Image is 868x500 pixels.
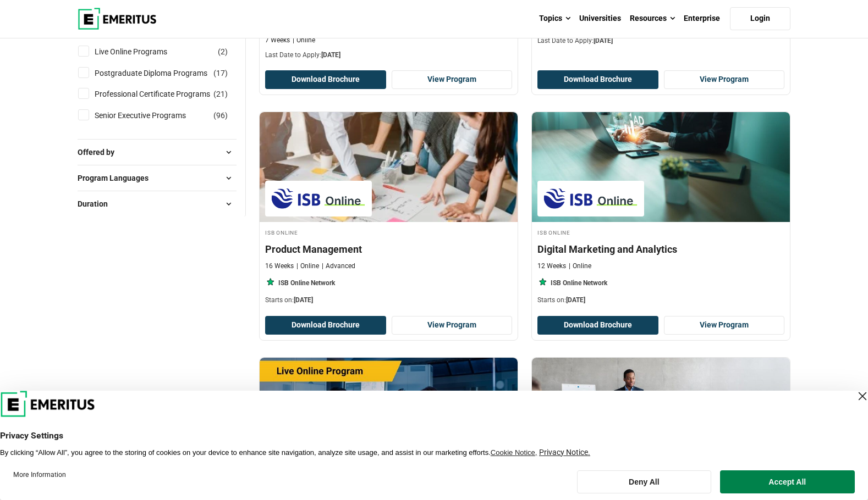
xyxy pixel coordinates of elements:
[392,316,513,335] a: View Program
[265,36,290,45] p: 7 Weeks
[664,70,785,89] a: View Program
[566,296,585,304] span: [DATE]
[532,358,790,468] img: Sales Team Management Strategies (Online) | Online Sales and Marketing Course
[594,37,613,45] span: [DATE]
[95,67,229,79] a: Postgraduate Diploma Programs
[265,70,386,89] button: Download Brochure
[265,51,512,60] p: Last Date to Apply:
[260,112,518,222] img: Product Management | Online Product Design and Innovation Course
[78,172,157,184] span: Program Languages
[216,69,225,77] span: 17
[260,112,518,310] a: Product Design and Innovation Course by ISB Online - August 13, 2025 ISB Online ISB Online Produc...
[532,112,790,310] a: Digital Marketing Course by ISB Online - August 13, 2025 ISB Online ISB Online Digital Marketing ...
[221,47,225,56] span: 2
[322,262,355,271] p: Advanced
[213,67,228,79] span: ( )
[537,227,784,237] h4: ISB Online
[569,262,591,271] p: Online
[537,242,784,256] h4: Digital Marketing and Analytics
[392,70,513,89] a: View Program
[321,51,340,59] span: [DATE]
[551,279,607,288] p: ISB Online Network
[213,109,228,121] span: ( )
[265,262,294,271] p: 16 Weeks
[532,112,790,222] img: Digital Marketing and Analytics | Online Digital Marketing Course
[78,170,237,186] button: Program Languages
[265,242,512,256] h4: Product Management
[537,296,784,305] p: Starts on:
[543,186,639,211] img: ISB Online
[537,70,658,89] button: Download Brochure
[216,90,225,98] span: 21
[213,88,228,100] span: ( )
[265,227,512,237] h4: ISB Online
[537,262,566,271] p: 12 Weeks
[293,36,315,45] p: Online
[260,358,518,468] img: AI and Cybersecurity: Strategies for Resilience and Defense | Online AI and Machine Learning Course
[218,46,228,58] span: ( )
[95,46,189,58] a: Live Online Programs
[265,316,386,335] button: Download Brochure
[95,109,208,121] a: Senior Executive Programs
[78,198,117,210] span: Duration
[296,262,319,271] p: Online
[537,316,658,335] button: Download Brochure
[78,146,123,158] span: Offered by
[730,7,790,30] a: Login
[78,196,237,212] button: Duration
[537,36,784,46] p: Last Date to Apply:
[216,111,225,120] span: 96
[664,316,785,335] a: View Program
[294,296,313,304] span: [DATE]
[78,144,237,160] button: Offered by
[278,279,335,288] p: ISB Online Network
[265,296,512,305] p: Starts on:
[271,186,366,211] img: ISB Online
[95,88,232,100] a: Professional Certificate Programs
